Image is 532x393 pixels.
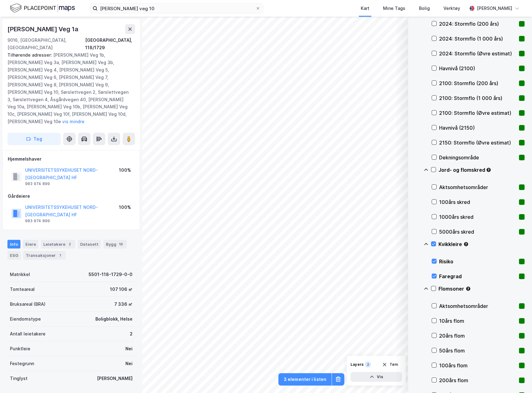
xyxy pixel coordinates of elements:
[7,240,20,248] div: Info
[438,285,525,292] div: Flomsoner
[443,5,460,12] div: Verktøy
[7,24,80,34] div: [PERSON_NAME] Veg 1a
[67,241,73,247] div: 2
[7,251,21,260] div: ESG
[278,373,332,386] button: 3 elementer i listen
[351,372,402,382] button: Vis
[439,80,517,87] div: 2100: Stormflo (200 års)
[501,363,532,393] iframe: Chat Widget
[439,94,517,102] div: 2100: Stormflo (1 000 års)
[439,124,517,132] div: Havnivå (2150)
[10,3,75,14] img: logo.f888ab2527a4732fd821a326f86c7f29.svg
[25,218,50,223] div: 983 974 899
[23,251,66,260] div: Transaksjoner
[439,347,517,354] div: 50års flom
[95,315,133,323] div: Boligblokk, Helse
[118,241,124,247] div: 19
[438,240,525,248] div: Kvikkleire
[8,155,135,163] div: Hjemmelshaver
[130,330,133,338] div: 2
[57,252,63,258] div: 1
[351,362,364,367] div: Layers
[98,4,255,13] input: Søk på adresse, matrikkel, gårdeiere, leietakere eller personer
[78,240,101,248] div: Datasett
[439,258,517,265] div: Risiko
[365,361,371,368] div: 2
[501,363,532,393] div: Kontrollprogram for chat
[439,198,517,206] div: 100års skred
[439,228,517,235] div: 5000års skred
[463,241,469,247] div: Tooltip anchor
[41,240,75,248] div: Leietakere
[110,286,133,293] div: 107 106 ㎡
[7,51,130,125] div: [PERSON_NAME] Veg 1b, [PERSON_NAME] Veg 3a, [PERSON_NAME] Veg 3b, [PERSON_NAME] Veg 4, [PERSON_NA...
[383,5,405,12] div: Mine Tags
[439,65,517,72] div: Havnivå (2100)
[114,300,133,308] div: 7 336 ㎡
[439,184,517,191] div: Aktsomhetsområder
[89,271,133,278] div: 5501-118-1729-0-0
[438,166,525,174] div: Jord- og flomskred
[103,240,127,248] div: Bygg
[361,5,369,12] div: Kart
[23,240,38,248] div: Eiere
[439,362,517,369] div: 100års flom
[25,181,50,186] div: 983 974 899
[7,37,85,51] div: 9016, [GEOGRAPHIC_DATA], [GEOGRAPHIC_DATA]
[7,133,61,145] button: Tag
[439,302,517,310] div: Aktsomhetsområder
[419,5,430,12] div: Bolig
[10,360,34,367] div: Festegrunn
[378,360,402,369] button: Tøm
[477,5,512,12] div: [PERSON_NAME]
[10,286,35,293] div: Tomteareal
[8,192,135,200] div: Gårdeiere
[85,37,135,51] div: [GEOGRAPHIC_DATA], 118/1729
[10,315,41,323] div: Eiendomstype
[486,167,491,173] div: Tooltip anchor
[439,35,517,42] div: 2024: Stormflo (1 000 års)
[10,330,46,338] div: Antall leietakere
[10,345,30,352] div: Punktleie
[97,375,133,382] div: [PERSON_NAME]
[119,166,131,174] div: 100%
[125,360,133,367] div: Nei
[10,300,46,308] div: Bruksareal (BRA)
[465,286,471,292] div: Tooltip anchor
[439,154,517,161] div: Dekningsområde
[10,271,30,278] div: Matrikkel
[119,204,131,211] div: 100%
[125,345,133,352] div: Nei
[7,52,53,58] span: Tilhørende adresser:
[439,317,517,325] div: 10års flom
[439,139,517,146] div: 2150: Stormflo (Øvre estimat)
[439,332,517,339] div: 20års flom
[439,50,517,57] div: 2024: Stormflo (Øvre estimat)
[439,109,517,117] div: 2100: Stormflo (Øvre estimat)
[439,377,517,384] div: 200års flom
[439,20,517,28] div: 2024: Stormflo (200 års)
[439,273,517,280] div: Faregrad
[10,375,28,382] div: Tinglyst
[439,213,517,221] div: 1000års skred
